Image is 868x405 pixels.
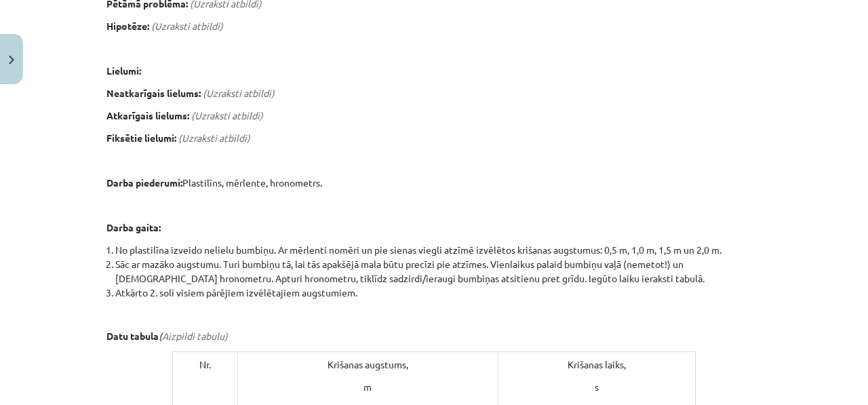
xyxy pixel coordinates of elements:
em: (Uzraksti atbildi) [191,109,263,121]
p: Nr. [178,358,232,372]
p: m [243,380,492,394]
em: (Uzraksti atbildi) [151,20,223,32]
p: Krišanas augstums, [243,358,492,372]
p: Plastilīns, mērlente, hronometrs. [106,176,762,190]
img: icon-close-lesson-0947bae3869378f0d4975bcd49f059093ad1ed9edebbc8119c70593378902aed.svg [9,56,14,64]
li: No plastilīna izveido nelielu bumbiņu. Ar mērlenti nomēri un pie sienas viegli atzīmē izvēlētos k... [115,243,762,257]
b: Lielumi: [106,64,141,77]
b: Darba gaita: [106,221,161,233]
em: (Uzraksti atbildi) [203,87,275,99]
li: Sāc ar mazāko augstumu. Turi bumbiņu tā, lai tās apakšējā mala būtu precīzi pie atzīmes. Vienlaik... [115,257,762,286]
p: s [504,380,690,394]
em: ( [159,330,162,342]
p: Krišanas laiks, [504,358,690,372]
b: Atkarīgais lielums: [106,109,189,121]
b: Fiksētie lielumi: [106,132,176,144]
em: Aizpildi tabulu) [162,330,228,342]
em: (Uzraksti atbildi) [178,132,250,144]
b: Darba piederumi: [106,176,182,189]
li: Atkārto 2. soli visiem pārējiem izvēlētajiem augstumiem. [115,286,762,300]
b: Hipotēze: [106,20,149,32]
b: Neatkarīgais lielums: [106,87,201,99]
b: Datu tabula [106,330,162,342]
